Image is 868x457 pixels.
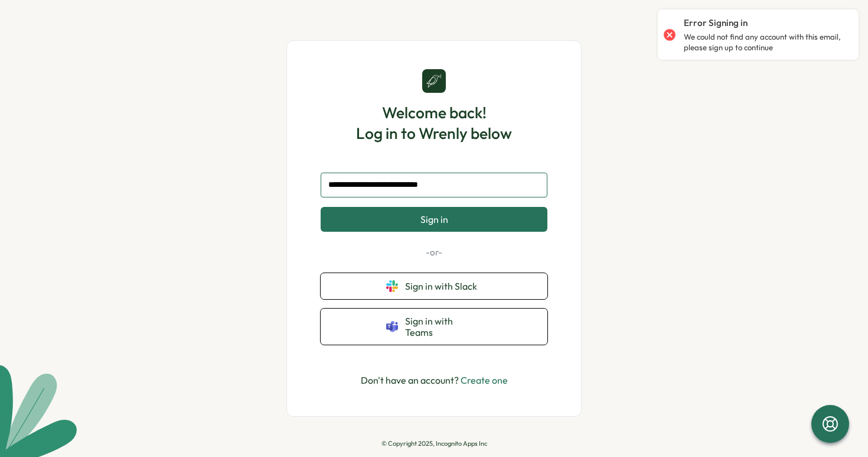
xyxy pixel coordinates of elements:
[405,281,482,291] span: Sign in with Slack
[321,207,547,232] button: Sign in
[321,309,547,345] button: Sign in with Teams
[405,316,482,338] span: Sign in with Teams
[684,17,748,30] p: Error Signing in
[356,102,512,144] h1: Welcome back! Log in to Wrenly below
[420,214,448,225] span: Sign in
[321,273,547,299] button: Sign in with Slack
[461,374,508,386] a: Create one
[684,32,847,53] p: We could not find any account with this email, please sign up to continue
[381,440,487,448] p: © Copyright 2025, Incognito Apps Inc
[361,373,508,388] p: Don't have an account?
[321,246,547,259] p: -or-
